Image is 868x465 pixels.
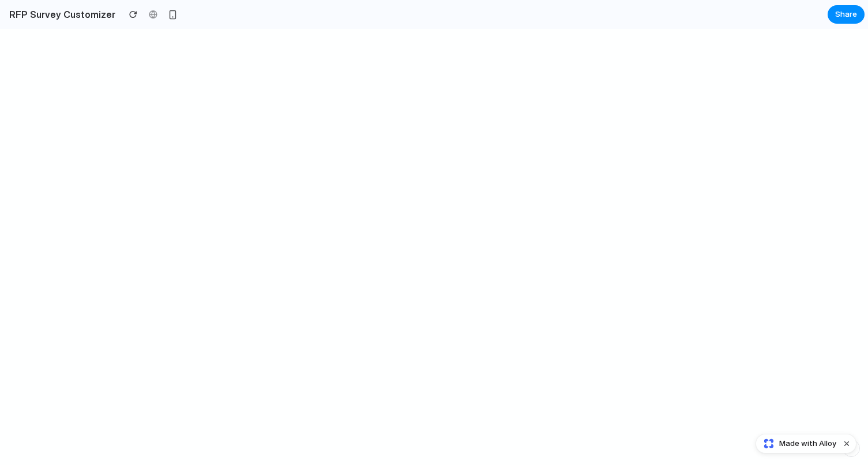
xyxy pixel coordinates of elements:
span: Share [835,9,857,20]
a: Made with Alloy [756,438,837,449]
button: Dismiss watermark [840,437,854,451]
span: Made with Alloy [779,438,836,449]
button: Share [828,5,865,24]
h2: RFP Survey Customizer [5,8,115,21]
